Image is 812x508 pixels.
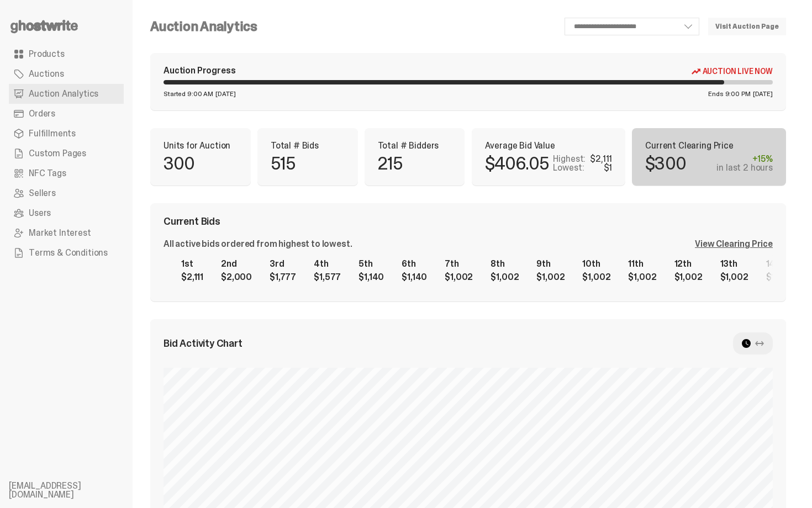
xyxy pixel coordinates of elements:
[716,155,773,163] div: +15%
[29,209,51,218] span: Users
[164,66,235,76] div: Auction Progress
[164,91,213,97] span: Started 9:00 AM
[604,163,613,172] div: $1
[720,260,748,268] div: 13th
[29,149,86,158] span: Custom Pages
[164,240,352,248] div: All active bids ordered from highest to lowest.
[150,20,257,33] h4: Auction Analytics
[314,260,341,268] div: 4th
[553,155,586,163] p: Highest:
[358,260,384,268] div: 5th
[270,273,296,282] div: $1,777
[271,141,345,150] p: Total # Bids
[9,243,124,263] a: Terms & Conditions
[29,50,65,59] span: Products
[716,163,773,172] div: in last 2 hours
[314,273,341,282] div: $1,577
[766,273,794,282] div: $1,002
[29,70,64,78] span: Auctions
[402,273,427,282] div: $1,140
[164,141,238,150] p: Units for Auction
[582,273,610,282] div: $1,002
[29,89,98,98] span: Auction Analytics
[445,260,473,268] div: 7th
[9,104,124,124] a: Orders
[720,273,748,282] div: $1,002
[378,155,403,172] p: 215
[29,248,108,257] span: Terms & Conditions
[628,273,656,282] div: $1,002
[553,163,584,172] p: Lowest:
[402,260,427,268] div: 6th
[9,481,141,499] li: [EMAIL_ADDRESS][DOMAIN_NAME]
[708,91,751,97] span: Ends 9:00 PM
[9,44,124,64] a: Products
[181,260,203,268] div: 1st
[164,216,220,226] span: Current Bids
[491,260,519,268] div: 8th
[590,155,612,163] div: $2,111
[766,260,794,268] div: 14th
[358,273,384,282] div: $1,140
[164,338,242,348] span: Bid Activity Chart
[582,260,610,268] div: 10th
[221,273,252,282] div: $2,000
[271,155,296,172] p: 515
[485,141,613,150] p: Average Bid Value
[703,67,773,76] span: Auction Live Now
[695,240,773,248] div: View Clearing Price
[29,129,76,138] span: Fulfillments
[221,260,252,268] div: 2nd
[9,84,124,104] a: Auction Analytics
[29,229,91,237] span: Market Interest
[9,183,124,203] a: Sellers
[9,124,124,144] a: Fulfillments
[164,155,195,172] p: 300
[645,141,773,150] p: Current Clearing Price
[536,273,565,282] div: $1,002
[9,163,124,183] a: NFC Tags
[29,169,66,178] span: NFC Tags
[708,18,786,35] a: Visit Auction Page
[536,260,565,268] div: 9th
[645,155,686,172] p: $300
[29,109,55,118] span: Orders
[445,273,473,282] div: $1,002
[378,141,452,150] p: Total # Bidders
[9,144,124,163] a: Custom Pages
[674,273,703,282] div: $1,002
[753,91,773,97] span: [DATE]
[628,260,656,268] div: 11th
[674,260,703,268] div: 12th
[491,273,519,282] div: $1,002
[270,260,296,268] div: 3rd
[215,91,235,97] span: [DATE]
[9,203,124,223] a: Users
[9,64,124,84] a: Auctions
[29,189,56,198] span: Sellers
[181,273,203,282] div: $2,111
[485,155,549,172] p: $406.05
[9,223,124,243] a: Market Interest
